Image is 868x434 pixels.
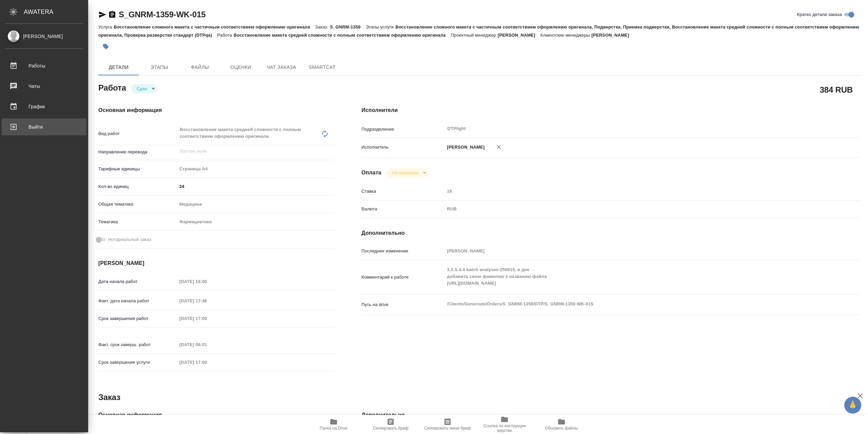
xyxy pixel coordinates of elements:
span: Файлы [184,63,216,72]
button: Сдан [135,86,149,92]
span: SmartCat [306,63,338,72]
span: Чат заказа [265,63,298,72]
input: Пустое поле [177,277,236,286]
p: Факт. срок заверш. работ [98,341,177,348]
div: Фармацевтика [177,216,334,228]
span: Ссылка на инструкции верстки [480,423,529,433]
p: Работа [217,33,234,38]
textarea: /Clients/Generium/Orders/S_GNRM-1359/DTP/S_GNRM-1359-WK-015 [445,298,819,310]
h4: [PERSON_NAME] [98,259,334,267]
p: [PERSON_NAME] [592,33,634,38]
span: Детали [102,63,135,72]
p: Срок завершения работ [98,315,177,322]
span: Нотариальный заказ [108,236,151,243]
input: Пустое поле [445,246,819,256]
p: Восстановление сложного макета с частичным соответствием оформлению оригинала [114,24,315,30]
h4: Дополнительно [361,411,861,419]
div: Чаты [5,81,83,91]
span: Папка на Drive [320,426,348,431]
p: Направление перевода [98,149,177,155]
button: 🙏 [844,397,861,414]
p: Кол-во единиц [98,183,177,190]
p: S_GNRM-1359 [330,24,366,30]
span: Скопировать бриф [373,426,408,431]
p: Ставка [361,188,445,195]
a: График [2,98,86,115]
input: Пустое поле [177,314,236,323]
h4: Основная информация [98,106,334,114]
span: 🙏 [847,398,859,412]
p: Услуга [98,24,114,30]
p: Подразделение [361,126,445,133]
p: [PERSON_NAME] [498,33,540,38]
input: Пустое поле [177,357,236,367]
p: Последнее изменение [361,248,445,254]
p: Путь на drive [361,301,445,308]
span: Оценки [224,63,257,72]
div: Сдан [387,168,429,177]
p: Тарифные единицы [98,166,177,172]
a: Выйти [2,118,86,135]
input: Пустое поле [177,340,236,350]
button: Добавить тэг [98,39,113,54]
textarea: 3.2.S.4.4 batch analyses-250815, в док добавить свою фамилию к названию файла [URL][DOMAIN_NAME] [445,264,819,289]
button: Ссылка на инструкции верстки [476,415,533,434]
button: Скопировать бриф [362,415,419,434]
p: Заказ: [315,24,330,30]
p: Общая тематика [98,201,177,208]
span: Скопировать мини-бриф [424,426,471,431]
div: График [5,101,83,112]
p: Исполнитель [361,144,445,151]
p: Вид работ [98,130,177,137]
p: Комментарий к работе [361,274,445,281]
p: [PERSON_NAME] [445,144,485,151]
span: Обновить файлы [545,426,578,431]
button: Удалить исполнителя [491,139,506,154]
div: [PERSON_NAME] [5,33,83,40]
div: AWATERA [24,5,88,19]
p: Проектный менеджер [451,33,497,38]
h4: Исполнители [361,106,861,114]
p: Валюта [361,206,445,212]
p: Этапы услуги [366,24,395,30]
h4: Оплата [361,169,381,177]
button: Обновить файлы [533,415,590,434]
a: S_GNRM-1359-WK-015 [119,10,205,19]
input: Пустое поле [179,147,318,155]
div: Медицина [177,199,334,210]
a: Работы [2,57,86,74]
a: Чаты [2,78,86,95]
div: Работы [5,61,83,71]
div: Выйти [5,122,83,132]
span: Этапы [143,63,176,72]
p: Дата начала работ [98,278,177,285]
h2: Работа [98,81,126,93]
button: Скопировать ссылку [108,11,116,19]
input: Пустое поле [177,296,236,306]
div: RUB [445,203,819,215]
p: Восстановление сложного макета с частичным соответствием оформлению оригинала, Подверстка, Приемк... [98,24,859,38]
p: Тематика [98,219,177,225]
p: Срок завершения услуги [98,359,177,366]
h4: Дополнительно [361,229,861,237]
h2: Заказ [98,392,120,403]
button: Папка на Drive [305,415,362,434]
button: Скопировать мини-бриф [419,415,476,434]
p: Факт. дата начала работ [98,298,177,304]
div: Страница А4 [177,163,334,175]
h4: Основная информация [98,411,334,419]
input: ✎ Введи что-нибудь [177,182,334,191]
h2: 384 RUB [820,84,853,95]
div: Сдан [131,84,157,93]
span: Кратко детали заказа [797,11,842,18]
p: Клиентские менеджеры [540,33,592,38]
p: Восстановление макета средней сложности с полным соответствием оформлению оригинала [234,33,451,38]
button: Не оплачена [390,170,420,176]
button: Скопировать ссылку для ЯМессенджера [98,11,106,19]
input: Пустое поле [445,186,819,196]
